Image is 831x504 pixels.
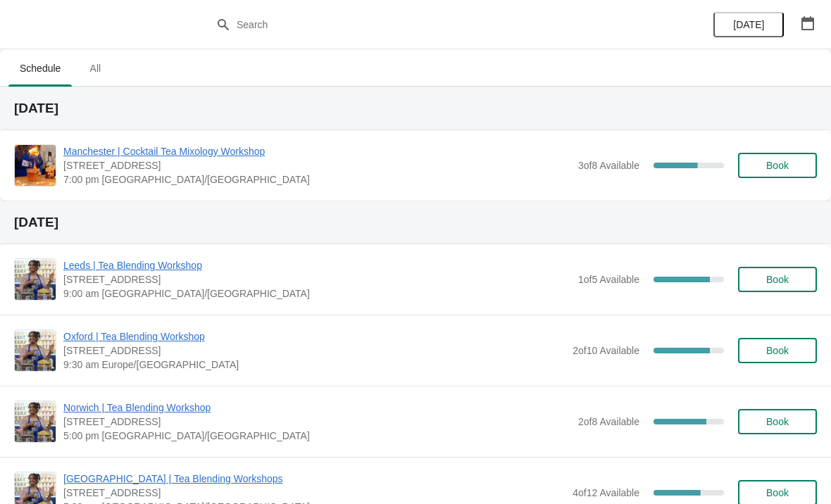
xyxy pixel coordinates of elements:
span: [DATE] [733,19,764,30]
img: Norwich | Tea Blending Workshop | 9 Back Of The Inns, Norwich NR2 1PT, UK | 5:00 pm Europe/London [15,401,56,442]
span: [STREET_ADDRESS] [63,272,571,286]
span: Norwich | Tea Blending Workshop [63,401,571,415]
span: [STREET_ADDRESS] [63,486,566,500]
span: Manchester | Cocktail Tea Mixology Workshop [63,144,571,158]
span: 9:00 am [GEOGRAPHIC_DATA]/[GEOGRAPHIC_DATA] [63,286,571,301]
span: Schedule [8,56,72,81]
span: [STREET_ADDRESS] [63,158,571,172]
img: Oxford | Tea Blending Workshop | 23 High Street, Oxford, OX1 4AH | 9:30 am Europe/London [15,330,56,371]
span: Book [766,274,789,285]
span: 2 of 8 Available [578,416,639,427]
span: Leeds | Tea Blending Workshop [63,258,571,272]
span: 3 of 8 Available [578,160,639,171]
img: Manchester | Cocktail Tea Mixology Workshop | 57 Church Street, Manchester M4 1PD, UK | 7:00 pm E... [15,145,56,186]
span: Book [766,416,789,427]
span: 4 of 12 Available [573,487,639,498]
button: Book [738,338,817,363]
span: Book [766,160,789,171]
span: [GEOGRAPHIC_DATA] | Tea Blending Workshops [63,472,566,486]
span: 7:00 pm [GEOGRAPHIC_DATA]/[GEOGRAPHIC_DATA] [63,172,571,187]
span: 2 of 10 Available [573,345,639,356]
button: Book [738,267,817,292]
span: [STREET_ADDRESS] [63,415,571,429]
span: Oxford | Tea Blending Workshop [63,329,566,344]
button: Book [738,153,817,178]
button: Book [738,409,817,434]
span: Book [766,345,789,356]
span: 1 of 5 Available [578,274,639,285]
h2: [DATE] [14,101,817,115]
span: [STREET_ADDRESS] [63,344,566,358]
button: [DATE] [713,12,784,37]
span: 9:30 am Europe/[GEOGRAPHIC_DATA] [63,358,566,372]
input: Search [236,12,623,37]
span: 5:00 pm [GEOGRAPHIC_DATA]/[GEOGRAPHIC_DATA] [63,429,571,443]
span: Book [766,487,789,498]
h2: [DATE] [14,215,817,229]
span: All [77,56,113,81]
img: Leeds | Tea Blending Workshop | Unit 42, Queen Victoria St, Victoria Quarter, Leeds, LS1 6BE | 9:... [15,259,56,300]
